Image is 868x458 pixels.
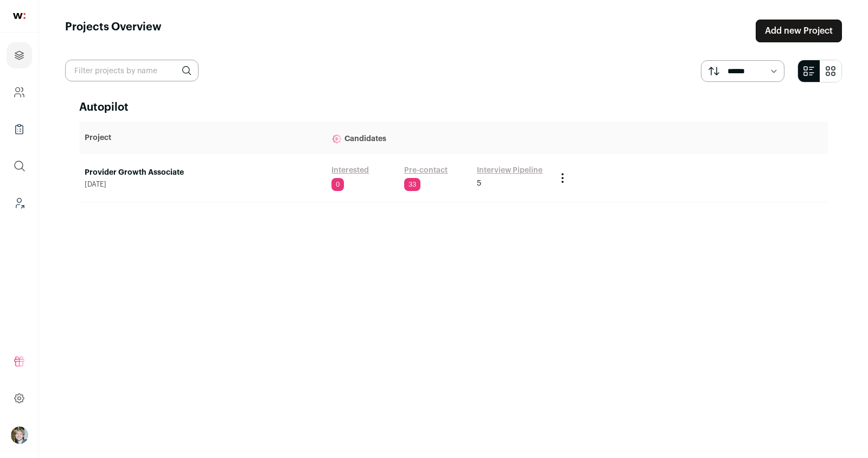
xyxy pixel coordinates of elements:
input: Filter projects by name [65,60,199,81]
button: Project Actions [556,171,569,185]
h2: Autopilot [79,100,828,115]
span: 5 [477,178,481,189]
span: 0 [331,178,344,191]
a: Interview Pipeline [477,165,542,176]
a: Interested [331,165,369,176]
h1: Projects Overview [65,20,162,42]
a: Company and ATS Settings [7,79,32,105]
img: wellfound-shorthand-0d5821cbd27db2630d0214b213865d53afaa358527fdda9d0ea32b1df1b89c2c.svg [13,13,25,19]
a: Provider Growth Associate [85,167,321,178]
a: Add new Project [756,20,842,42]
button: Open dropdown [11,427,28,444]
img: 6494470-medium_jpg [11,427,28,444]
p: Project [85,132,321,143]
a: Projects [7,42,32,68]
p: Candidates [331,127,545,149]
span: [DATE] [85,180,321,189]
a: Company Lists [7,116,32,142]
a: Leads (Backoffice) [7,190,32,216]
a: Pre-contact [404,165,448,176]
span: 33 [404,178,420,191]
